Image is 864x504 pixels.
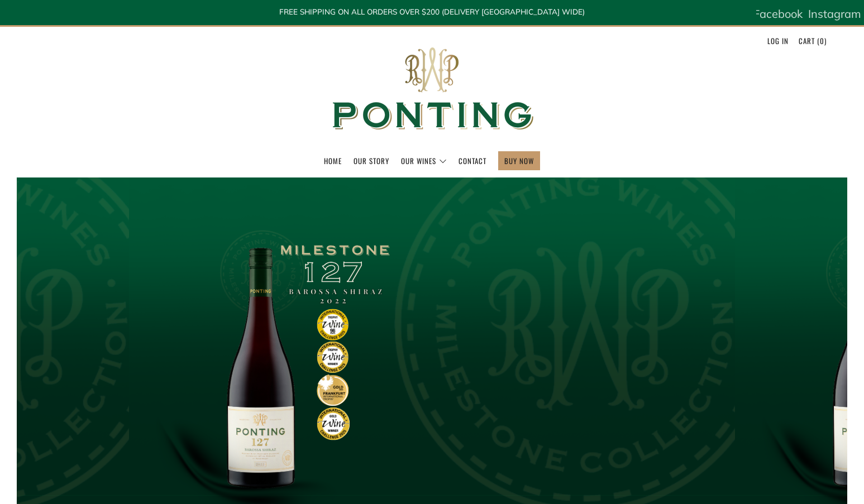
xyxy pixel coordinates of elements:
a: Our Wines [401,152,447,170]
a: Log in [767,32,789,50]
a: Our Story [354,152,389,170]
span: 0 [820,35,824,46]
img: Ponting Wines [321,27,544,151]
span: Facebook [753,7,803,21]
a: Cart (0) [799,32,827,50]
a: Contact [459,152,486,170]
span: Instagram [808,7,861,21]
a: Facebook [753,3,803,25]
a: Instagram [808,3,861,25]
a: Home [324,152,342,170]
a: BUY NOW [504,152,534,170]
